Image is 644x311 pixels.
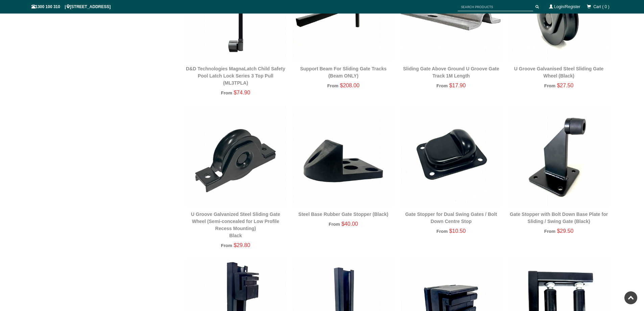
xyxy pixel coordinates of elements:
[185,106,286,207] img: U Groove Galvanized Steel Sliding Gate Wheel (Semi-concealed for Low Profile Recess Mounting) - B...
[544,83,555,88] span: From
[514,66,604,79] a: U Groove Galvanised Steel Sliding Gate Wheel (Black)
[508,106,610,207] img: Gate Stopper with Bolt Down Base Plate for Sliding / Swing Gate (Black) - Gate Warehouse
[458,3,533,11] input: SEARCH PRODUCTS
[299,212,388,217] a: Steel Base Rubber Gate Stopper (Black)
[186,66,285,86] a: D&D Technologies MagnaLatch Child Safety Pool Latch Lock Series 3 Top Pull (ML3TPLA)
[593,4,609,9] span: Cart ( 0 )
[405,212,497,224] a: Gate Stopper for Dual Swing Gates / Bolt Down Centre Stop
[449,228,466,234] span: $10.50
[449,83,466,88] span: $17.90
[436,229,448,234] span: From
[31,4,111,9] span: 1300 100 310 | [STREET_ADDRESS]
[293,106,394,207] img: Steel Base Rubber Gate Stopper (Black) - Gate Warehouse
[509,130,644,287] iframe: LiveChat chat widget
[340,83,360,88] span: $208.00
[234,242,250,248] span: $29.80
[191,212,280,238] a: U Groove Galvanized Steel Sliding Gate Wheel (Semi-concealed for Low Profile Recess Mounting)Black
[329,222,340,227] span: From
[401,106,502,207] img: Gate Stopper for Dual Swing Gates / Bolt Down Centre Stop - Gate Warehouse
[341,221,358,227] span: $40.00
[300,66,387,79] a: Support Beam For Sliding Gate Tracks (Beam ONLY)
[557,83,573,88] span: $27.50
[327,83,338,88] span: From
[554,4,580,9] a: Login/Register
[234,90,250,95] span: $74.90
[403,66,499,79] a: Sliding Gate Above Ground U Groove Gate Track 1M Length
[221,243,232,248] span: From
[221,90,232,95] span: From
[436,83,448,88] span: From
